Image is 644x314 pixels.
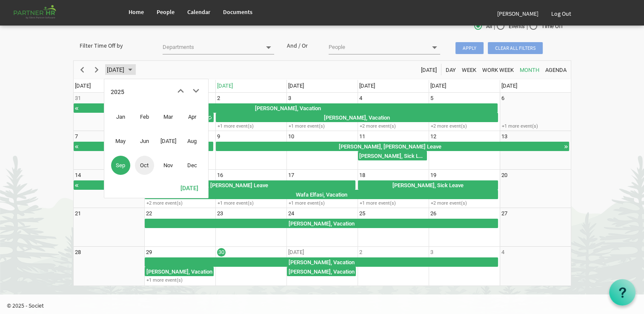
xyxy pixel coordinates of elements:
[359,94,362,103] div: Thursday, September 4, 2025
[135,131,154,151] span: Jun
[111,107,130,126] span: Jan
[111,83,124,100] div: title
[481,64,515,75] button: Work Week
[497,23,525,30] span: Events
[481,65,515,75] span: Work Week
[288,132,294,141] div: Wednesday, September 10, 2025
[501,171,507,180] div: Saturday, September 20, 2025
[545,2,578,26] a: Log Out
[104,61,137,79] div: September 2025
[287,123,357,129] div: +1 more event(s)
[145,277,215,283] div: +1 more event(s)
[73,41,156,50] div: Filter Time Off by
[183,131,202,151] span: Aug
[75,209,81,218] div: Sunday, September 21, 2025
[146,209,152,218] div: Monday, September 22, 2025
[460,64,478,75] button: Week
[145,267,214,276] div: Melissa Mihalis, Vacation Begin From Monday, September 29, 2025 at 12:00:00 AM GMT-04:00 Ends At ...
[159,156,178,175] span: Nov
[329,41,427,53] input: People
[74,103,498,113] div: Shelina Akter, Vacation Begin From Tuesday, August 19, 2025 at 12:00:00 AM GMT-04:00 Ends At Frid...
[405,20,571,33] div: | |
[420,65,438,75] span: [DATE]
[79,142,213,151] div: [PERSON_NAME], Vacation
[217,171,223,180] div: Tuesday, September 16, 2025
[358,151,427,160] div: Russel Gallaza, Sick Leave Begin From Thursday, September 11, 2025 at 12:00:00 AM GMT-04:00 Ends ...
[145,267,213,276] div: [PERSON_NAME], Vacation
[430,171,436,180] div: Friday, September 19, 2025
[145,257,498,267] div: Momena Ahmed, Vacation Begin From Monday, September 29, 2025 at 12:00:00 AM GMT-04:00 Ends At Fri...
[217,94,220,103] div: Tuesday, September 2, 2025
[216,113,498,122] div: [PERSON_NAME], Vacation
[455,42,484,54] span: Apply
[217,248,226,257] div: Tuesday, September 30, 2025
[145,190,498,199] div: Wafa Elfasi, Vacation
[223,8,252,16] span: Documents
[358,151,426,160] div: [PERSON_NAME], Sick Leave
[216,113,498,122] div: Veronica Marte Baeto, Vacation Begin From Tuesday, September 2, 2025 at 12:00:00 AM GMT-04:00 End...
[358,181,498,189] div: [PERSON_NAME], Sick Leave
[287,267,355,276] div: [PERSON_NAME], Vacation
[491,2,545,26] a: [PERSON_NAME]
[129,8,144,16] span: Home
[163,41,261,53] input: Departments
[183,107,202,126] span: Apr
[73,60,571,286] schedule: of September 2025
[501,132,507,141] div: Saturday, September 13, 2025
[79,104,498,112] div: [PERSON_NAME], Vacation
[430,132,436,141] div: Friday, September 12, 2025
[288,209,294,218] div: Wednesday, September 24, 2025
[75,248,81,257] div: Sunday, September 28, 2025
[187,8,210,16] span: Calendar
[429,200,499,206] div: +2 more event(s)
[359,209,365,218] div: Thursday, September 25, 2025
[501,94,504,103] div: Saturday, September 6, 2025
[145,219,498,228] div: Momena Ahmed, Vacation Begin From Monday, September 22, 2025 at 12:00:00 AM GMT-04:00 Ends At Fri...
[287,267,356,276] div: Sheeba Colvine, Vacation Begin From Wednesday, October 1, 2025 at 12:00:00 AM GMT-04:00 Ends At W...
[216,200,286,206] div: +1 more event(s)
[217,209,223,218] div: Tuesday, September 23, 2025
[111,131,130,151] span: May
[280,41,322,50] div: And / Or
[109,153,132,177] td: September 2025
[518,64,541,75] button: Month
[358,180,498,190] div: Russel Gallaza, Sick Leave Begin From Thursday, September 18, 2025 at 12:00:00 AM GMT-04:00 Ends ...
[358,200,428,206] div: +1 more event(s)
[146,248,152,257] div: Monday, September 29, 2025
[75,83,91,89] span: [DATE]
[445,65,457,75] span: Day
[217,83,233,89] span: [DATE]
[430,209,436,218] div: Friday, September 26, 2025
[488,42,543,54] span: Clear all filters
[359,132,365,141] div: Thursday, September 11, 2025
[544,64,568,75] button: Agenda
[288,83,304,89] span: [DATE]
[359,83,375,89] span: [DATE]
[358,123,428,129] div: +2 more event(s)
[75,61,89,79] div: previous period
[76,64,88,75] button: Previous
[145,219,498,228] div: [PERSON_NAME], Vacation
[157,8,175,16] span: People
[111,156,130,175] span: Sep
[159,107,178,126] span: Mar
[74,180,356,190] div: Mohammad Zamir Aiub, Sick Leave Begin From Tuesday, September 9, 2025 at 12:00:00 AM GMT-04:00 En...
[288,248,304,257] div: Wednesday, October 1, 2025
[429,123,499,129] div: +2 more event(s)
[430,94,433,103] div: Friday, September 5, 2025
[419,64,438,75] button: Today
[501,83,517,89] span: [DATE]
[173,83,189,99] button: previous month
[501,248,504,257] div: Saturday, October 4, 2025
[7,301,644,310] p: © 2025 - Societ
[91,64,102,75] button: Next
[359,248,362,257] div: Thursday, October 2, 2025
[89,61,104,79] div: next period
[106,65,125,75] span: [DATE]
[288,94,291,103] div: Wednesday, September 3, 2025
[74,142,214,151] div: Mohammad Zamir Aiub, Vacation Begin From Thursday, September 4, 2025 at 12:00:00 AM GMT-04:00 End...
[175,182,204,194] button: Today
[519,65,540,75] span: Month
[189,83,204,99] button: next month
[145,258,498,266] div: [PERSON_NAME], Vacation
